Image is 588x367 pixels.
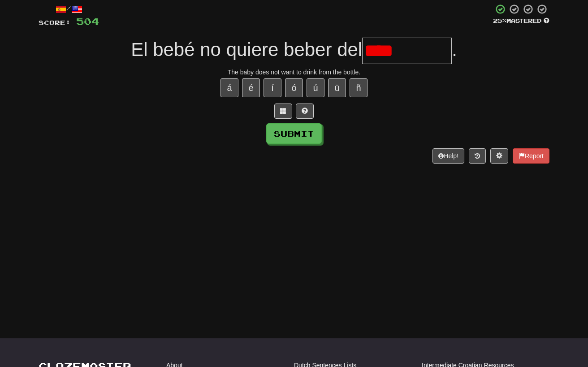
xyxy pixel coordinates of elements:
button: Switch sentence to multiple choice alt+p [274,104,292,119]
button: Round history (alt+y) [469,148,486,164]
button: Help! [432,148,464,164]
span: . [452,39,457,60]
button: Single letter hint - you only get 1 per sentence and score half the points! alt+h [296,104,314,119]
button: Submit [266,123,322,144]
span: Score: [39,19,71,26]
div: The baby does not want to drink from the bottle. [39,68,549,77]
div: / [39,4,99,15]
button: í [264,78,281,97]
span: El bebé no quiere beber del [131,39,362,60]
button: ó [285,78,303,97]
span: 25 % [493,17,506,24]
button: é [242,78,260,97]
button: ü [328,78,346,97]
button: Report [513,148,549,164]
div: Mastered [493,17,549,25]
button: ñ [350,78,367,97]
button: ú [307,78,324,97]
button: á [220,78,238,97]
span: 504 [76,16,99,27]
